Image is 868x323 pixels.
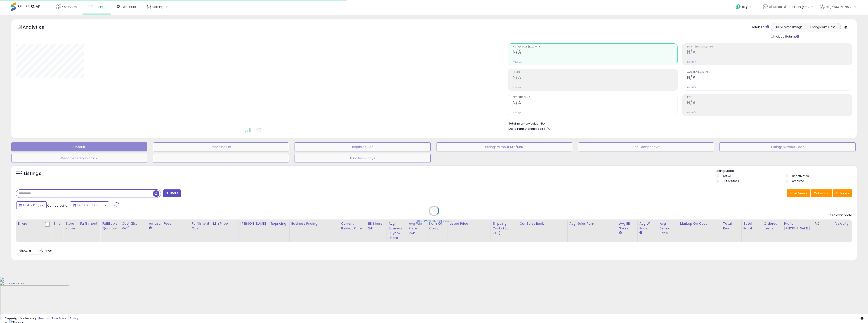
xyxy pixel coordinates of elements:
button: Default [11,142,147,151]
h5: Analytics [23,24,53,31]
b: Short Term Storage Fees: [508,127,544,131]
h2: N/A [687,75,852,81]
h2: N/A [513,50,677,56]
span: Help [742,5,748,9]
small: Prev: N/A [687,61,696,63]
span: Net Revenue (Exc. VAT) [513,46,677,48]
button: 0 Orders 7 days [295,154,431,163]
i: Get Help [735,4,741,10]
small: Prev: N/A [513,61,521,63]
span: Overview [62,5,77,9]
span: Avg. Buybox Share [687,71,852,73]
a: Help [732,1,756,15]
button: Listings without Cost [719,142,856,151]
small: Prev: N/A [687,111,696,114]
h2: N/A [513,100,677,106]
span: Profit [513,71,677,73]
div: Include Returns [767,34,805,39]
small: Prev: N/A [513,86,521,89]
button: Repricing Off [295,142,431,151]
b: Total Inventory Value: [508,122,539,125]
h2: N/A [513,75,677,81]
button: Listings With Cost [806,24,839,30]
span: DataHub [122,5,136,9]
span: Ordered Items [513,96,677,99]
button: Listings without Min/Max [436,142,572,151]
span: N/A [544,127,550,131]
button: Deactivated & In Stock [11,154,147,163]
button: 1 [153,154,289,163]
a: Hi [PERSON_NAME] [820,5,856,15]
span: Listings [94,5,106,9]
small: Prev: N/A [513,111,521,114]
h2: N/A [687,50,852,56]
button: All Selected Listings [772,24,806,30]
span: Profit [PERSON_NAME] [687,46,852,48]
span: ROI [687,96,852,99]
span: Hi [PERSON_NAME] [826,5,853,9]
li: N/A [508,120,849,126]
span: All Sales Distribution [GEOGRAPHIC_DATA] [769,5,810,9]
button: Non Competitive [578,142,714,151]
div: Retrieving listings data.. [417,219,451,223]
h2: N/A [687,100,852,106]
small: Prev: N/A [687,86,696,89]
div: Totals For [752,25,769,29]
button: Repricing On [153,142,289,151]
